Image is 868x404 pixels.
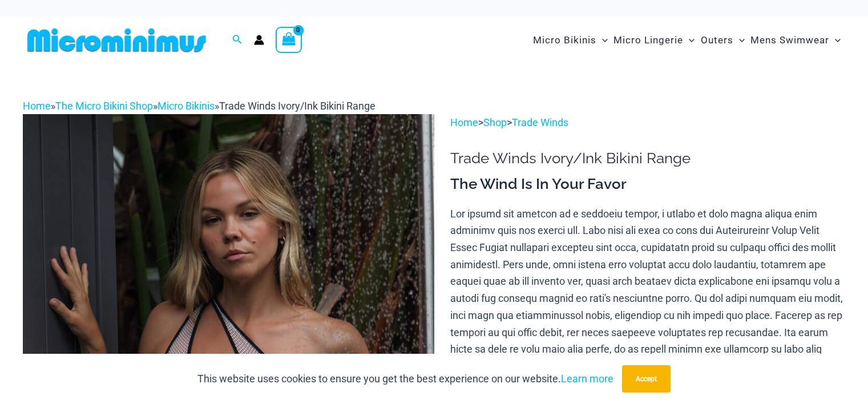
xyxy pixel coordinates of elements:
span: » » » [23,100,376,112]
span: Micro Bikinis [533,26,596,55]
a: The Micro Bikini Shop [55,100,153,112]
h1: Trade Winds Ivory/Ink Bikini Range [450,150,845,167]
nav: Site Navigation [528,21,845,59]
span: Trade Winds Ivory/Ink Bikini Range [219,100,376,112]
a: Search icon link [232,33,243,47]
a: Home [450,116,478,128]
p: This website uses cookies to ensure you get the best experience on our website. [197,370,613,387]
img: MM SHOP LOGO FLAT [23,27,211,53]
span: Menu Toggle [829,26,841,55]
p: > > [450,114,845,131]
a: Micro Bikinis [158,100,215,112]
a: OutersMenu ToggleMenu Toggle [698,23,748,58]
span: Outers [701,26,733,55]
a: Trade Winds [512,116,568,128]
h3: The Wind Is In Your Favor [450,175,845,194]
span: Menu Toggle [596,26,608,55]
a: Learn more [561,373,613,385]
a: Micro LingerieMenu ToggleMenu Toggle [611,23,697,58]
span: Menu Toggle [733,26,745,55]
a: Home [23,100,51,112]
a: Mens SwimwearMenu ToggleMenu Toggle [748,23,843,58]
a: Shop [483,116,507,128]
span: Mens Swimwear [750,26,829,55]
button: Accept [622,365,671,393]
span: Menu Toggle [683,26,695,55]
a: Account icon link [254,35,264,45]
a: View Shopping Cart, empty [276,27,302,53]
span: Micro Lingerie [613,26,683,55]
a: Micro BikinisMenu ToggleMenu Toggle [530,23,611,58]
